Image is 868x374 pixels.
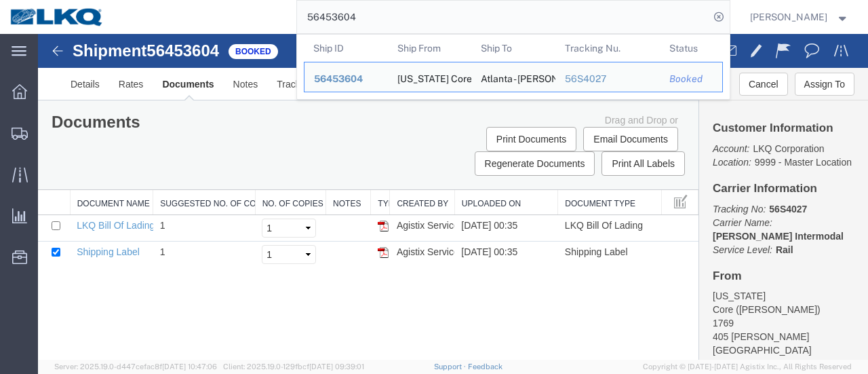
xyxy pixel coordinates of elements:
td: 1 [115,181,218,208]
th: Ship From [387,35,471,62]
table: Search Results [304,35,730,99]
i: Service Level: [675,210,734,221]
span: LKQ Corporation [715,109,786,120]
img: pdf.gif [340,187,351,198]
iframe: FS Legacy Container [38,34,868,360]
button: Print Documents [448,93,538,117]
td: Agistix Services [352,181,416,208]
span: Drag and Drop or [567,81,640,92]
button: Print All Labels [564,117,647,142]
a: Activity [284,34,333,67]
a: Documents [115,34,185,67]
th: Document Name: activate to sort column ascending [32,156,115,181]
button: Regenerate Documents [437,117,557,142]
a: Notes [186,34,230,67]
h4: Carrier Information [675,149,816,162]
i: Tracking No: [675,170,728,181]
a: Feedback [468,362,502,371]
th: Notes: activate to sort column ascending [288,156,333,181]
img: logo [9,7,104,27]
div: 56453604 [314,72,378,86]
th: Suggested No. of Copies: activate to sort column ascending [115,156,218,181]
a: Orders [385,34,433,67]
span: [DATE] 10:47:06 [162,362,217,371]
td: LKQ Bill Of Lading [520,181,624,208]
th: Document Type: activate to sort column ascending [520,156,624,181]
i: Carrier Name: [675,183,734,194]
div: 56S4027 [564,72,650,86]
div: California Core [397,62,462,92]
h4: Customer Information [675,88,816,101]
td: Shipping Label [520,208,624,234]
th: Uploaded On: activate to sort column ascending [416,156,520,181]
b: [PERSON_NAME] Intermodal [675,197,806,208]
a: Rates [71,34,115,67]
p: 9999 - Master Location [675,108,816,135]
td: 1 [115,208,218,234]
span: Copyright © [DATE]-[DATE] Agistix Inc., All Rights Reserved [643,361,852,373]
h1: Documents [14,79,102,97]
th: Ship ID [304,35,388,62]
div: Atlanta - Knopf - Boat Rock [481,62,546,92]
a: Related [334,34,385,67]
span: Server: 2025.19.0-d447cefac8f [54,362,217,371]
th: Tracking Nu. [555,35,660,62]
button: [PERSON_NAME] [749,9,850,25]
b: 56S4027 [731,170,769,181]
img: pdf.gif [340,213,351,224]
th: Ship To [471,35,555,62]
a: LKQ Bill Of Lading [39,186,117,197]
td: Agistix Services [352,208,416,234]
span: 56453604 [314,73,363,84]
th: Created by: activate to sort column ascending [352,156,416,181]
i: Location: [675,123,713,134]
i: Account: [675,109,711,120]
button: Cancel [701,39,750,62]
input: Search for shipment number, reference number [297,1,709,33]
a: Shipping Label [39,212,102,223]
td: [DATE] 00:35 [416,181,520,208]
button: Email Documents [545,93,640,117]
b: Rail [738,210,755,221]
th: Status [660,35,723,62]
th: Type: activate to sort column ascending [333,156,352,181]
button: Assign To [757,39,816,62]
button: Manage table columns [631,156,655,181]
div: Booked [669,72,713,86]
span: [DATE] 09:39:01 [309,362,364,371]
span: Client: 2025.19.0-129fbcf [223,362,364,371]
th: No. of Copies to Print: activate to sort column ascending [217,156,288,181]
td: [DATE] 00:35 [416,208,520,234]
h4: From [675,236,816,249]
span: [GEOGRAPHIC_DATA] [675,324,774,335]
a: Tracking [229,34,284,67]
a: Support [434,362,468,371]
span: Marc Metzger [750,10,827,24]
